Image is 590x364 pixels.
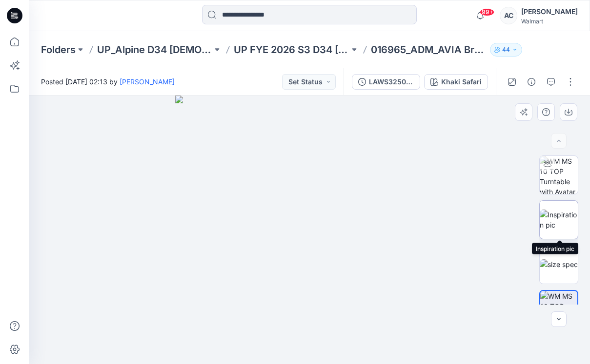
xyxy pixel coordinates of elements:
[352,74,420,90] button: LAWS325044_ADM_Brushed Rib Mock Neck Pullover
[521,18,578,25] div: Walmart
[540,156,578,194] img: WM MS 10 TOP Turntable with Avatar
[234,43,349,57] a: UP FYE 2026 S3 D34 [DEMOGRAPHIC_DATA] Active Alpine
[524,74,539,90] button: Details
[502,44,510,55] p: 44
[540,291,577,328] img: WM MS 10 TOP Colorway wo Avatar
[540,210,578,230] img: Inspiration pic
[500,7,517,24] div: AC
[441,77,482,87] div: Khaki Safari
[369,77,414,87] div: LAWS325044_ADM_Brushed Rib Mock Neck Pullover
[97,43,212,57] a: UP_Alpine D34 [DEMOGRAPHIC_DATA] Active
[490,43,522,57] button: 44
[371,43,486,57] p: 016965_ADM_AVIA Brushed Rib Mock Neck Pullover
[120,77,175,86] a: [PERSON_NAME]
[41,77,175,87] span: Posted [DATE] 02:13 by
[540,259,578,269] img: size spec
[41,43,76,57] a: Folders
[480,8,494,16] span: 99+
[424,74,488,90] button: Khaki Safari
[521,6,578,18] div: [PERSON_NAME]
[175,96,444,364] img: eyJhbGciOiJIUzI1NiIsImtpZCI6IjAiLCJzbHQiOiJzZXMiLCJ0eXAiOiJKV1QifQ.eyJkYXRhIjp7InR5cGUiOiJzdG9yYW...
